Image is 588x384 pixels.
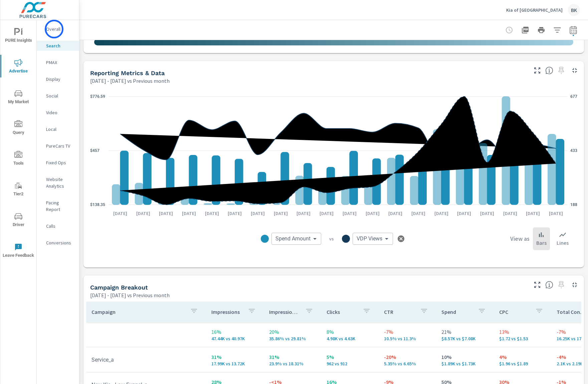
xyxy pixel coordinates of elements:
p: CTR [384,309,415,315]
p: -7% [384,328,431,336]
p: Pacing Report [46,199,74,213]
p: Calls [46,223,74,229]
p: 31% [269,353,316,361]
p: 8% [327,328,373,336]
button: Apply Filters [551,23,564,37]
p: 10.5% vs 11.3% [384,336,431,341]
span: Query [2,120,34,137]
p: [DATE] [269,210,292,217]
div: BK [568,4,580,16]
p: PureCars TV [46,143,74,149]
p: [DATE] [453,210,476,217]
p: Social [46,92,74,99]
p: -20% [384,353,431,361]
button: Make Fullscreen [532,65,543,76]
p: PMAX [46,59,74,66]
span: Tools [2,151,34,167]
p: 23.9% vs 18.31% [269,361,316,366]
span: This is a summary of Search performance results by campaign. Each column can be sorted. [545,281,553,289]
p: 20% [269,328,316,336]
div: Overall [37,24,79,34]
div: Social [37,91,79,101]
p: [DATE] [338,210,361,217]
button: Make Fullscreen [532,279,543,290]
p: [DATE] [223,210,246,217]
p: [DATE] [200,210,223,217]
p: Impressions [211,309,242,315]
p: CPC [499,309,530,315]
div: Conversions [37,238,79,248]
span: Tier2 [2,182,34,198]
p: 10% [441,353,488,361]
p: Total Conversions [557,309,587,315]
p: [DATE] [155,210,178,217]
p: Bars [536,239,547,247]
div: Local [37,124,79,134]
p: [DATE] [361,210,384,217]
p: [DATE] [109,210,132,217]
div: Video [37,108,79,118]
p: 5% [327,353,373,361]
p: 4% [499,353,546,361]
p: [DATE] [430,210,453,217]
span: Spend Amount [275,235,311,242]
p: 5.35% vs 6.65% [384,361,431,366]
div: Display [37,74,79,84]
span: Leave Feedback [2,243,34,259]
p: 16% [211,328,258,336]
text: $776.59 [90,94,105,99]
h6: View as [510,235,530,242]
p: Video [46,109,74,116]
button: "Export Report to PDF" [519,23,532,37]
button: Minimize Widget [569,279,580,290]
p: Overall [46,26,74,32]
p: Campaign [91,309,185,315]
span: Driver [2,212,34,229]
span: Select a preset date range to save this widget [556,279,567,290]
span: Select a preset date range to save this widget [556,65,567,76]
p: 35.86% vs 29.81% [269,336,316,341]
div: Pacing Report [37,198,79,214]
p: 13% [499,328,546,336]
p: [DATE] [384,210,407,217]
p: $1.72 vs $1.53 [499,336,546,341]
h5: Campaign Breakout [90,284,148,291]
p: 17,991 vs 13,716 [211,361,258,366]
div: nav menu [0,20,36,266]
p: Conversions [46,239,74,246]
div: Search [37,41,79,51]
p: Display [46,76,74,82]
p: [DATE] [178,210,201,217]
text: $457 [90,148,100,153]
p: [DATE] [292,210,315,217]
button: Select Date Range [567,23,580,37]
p: $1.96 vs $1.89 [499,361,546,366]
p: vs [321,236,342,242]
button: Print Report [535,23,548,37]
p: [DATE] [522,210,545,217]
p: $1,890.28 vs $1,725.54 [441,361,488,366]
td: Service_a [86,351,206,368]
p: Website Analytics [46,176,74,189]
div: Calls [37,221,79,231]
p: [DATE] [246,210,269,217]
text: 188 [570,202,577,207]
span: VDP Views [357,235,382,242]
button: Minimize Widget [569,65,580,76]
p: Clicks [327,309,357,315]
p: Local [46,126,74,133]
p: [DATE] [545,210,568,217]
p: [DATE] [315,210,338,217]
p: [DATE] [132,210,155,217]
p: Impression Share [269,309,300,315]
div: Spend Amount [271,233,321,245]
p: 962 vs 912 [327,361,373,366]
text: 433 [570,148,577,153]
div: PMAX [37,57,79,67]
p: 47,442 vs 40,969 [211,336,258,341]
p: Search [46,42,74,49]
p: Lines [557,239,569,247]
p: 4,982 vs 4,630 [327,336,373,341]
h5: Reporting Metrics & Data [90,69,165,76]
span: PURE Insights [2,28,34,44]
